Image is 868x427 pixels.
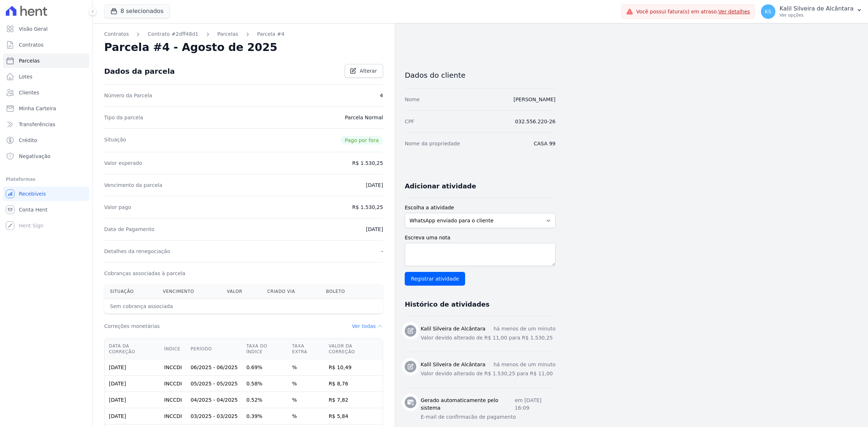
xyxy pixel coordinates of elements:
[405,182,476,191] h3: Adicionar atividade
[405,140,460,147] dt: Nome da propriedade
[19,190,46,197] span: Recebíveis
[288,376,324,392] td: %
[160,408,186,424] td: INCCDI
[148,30,198,38] a: Contrato #2dff48d1
[421,413,556,421] p: E-mail de confirmacão de pagamento
[6,175,86,184] div: Plataformas
[352,159,383,167] dd: R$ 1.530,25
[19,121,55,128] span: Transferências
[405,71,556,80] h3: Dados do cliente
[105,376,160,392] td: [DATE]
[405,272,465,286] input: Registrar atividade
[257,30,285,38] a: Parcela #4
[3,202,89,217] a: Conta Hent
[636,8,750,16] span: Você possui fatura(s) em atraso.
[288,408,324,424] td: %
[514,97,556,102] a: [PERSON_NAME]
[104,159,142,167] dt: Valor esperado
[324,392,383,408] td: R$ 7,82
[288,392,324,408] td: %
[104,226,154,233] dt: Data de Pagamento
[160,359,186,376] td: INCCDI
[3,22,89,36] a: Visão Geral
[3,38,89,52] a: Contratos
[352,323,383,330] dd: Ver todas
[780,12,854,18] p: Ver opções
[755,1,868,22] button: KS Kalil Silveira de Alcântara Ver opções
[421,361,485,368] h3: Kalil Silveira de Alcântara
[366,226,383,233] dd: [DATE]
[242,359,288,376] td: 0.69%
[186,392,242,408] td: 04/2025 - 04/2025
[421,325,485,333] h3: Kalil Silveira de Alcântara
[405,204,556,212] label: Escolha a atividade
[105,339,160,359] th: Data da correção
[19,41,43,48] span: Contratos
[381,248,383,255] dd: -
[105,359,160,376] td: [DATE]
[421,397,515,412] h3: Gerado automaticamente pelo sistema
[515,397,556,412] p: em [DATE] 16:09
[324,408,383,424] td: R$ 5,84
[380,92,383,99] dd: 4
[104,30,129,38] a: Contratos
[320,284,366,299] th: Boleto
[3,187,89,201] a: Recebíveis
[104,182,162,189] dt: Vencimento da parcela
[421,334,556,342] p: Valor devido alterado de R$ 11,00 para R$ 1.530,25
[157,284,221,299] th: Vencimento
[261,284,320,299] th: Criado via
[104,4,170,18] button: 8 selecionados
[3,149,89,163] a: Negativação
[288,339,324,359] th: Taxa extra
[3,117,89,132] a: Transferências
[104,114,143,121] dt: Tipo da parcela
[104,284,157,299] th: Situação
[405,300,489,309] h3: Histórico de atividades
[288,359,324,376] td: %
[19,153,51,160] span: Negativação
[160,392,186,408] td: INCCDI
[104,299,320,314] th: Sem cobrança associada
[19,137,37,144] span: Crédito
[104,204,131,211] dt: Valor pago
[160,339,186,359] th: Índice
[105,408,160,424] td: [DATE]
[186,339,242,359] th: Período
[19,25,48,33] span: Visão Geral
[104,30,383,38] nav: Breadcrumb
[19,73,33,80] span: Lotes
[324,339,383,359] th: Valor da correção
[366,182,383,189] dd: [DATE]
[242,408,288,424] td: 0.39%
[104,270,185,277] dt: Cobranças associadas à parcela
[242,376,288,392] td: 0.58%
[765,9,771,14] span: KS
[104,248,170,255] dt: Detalhes da renegociação
[217,30,238,38] a: Parcelas
[340,136,383,145] span: Pago por fora
[3,133,89,148] a: Crédito
[105,392,160,408] td: [DATE]
[160,376,186,392] td: INCCDI
[3,69,89,84] a: Lotes
[515,118,556,125] dd: 032.556.220-26
[780,5,854,12] p: Kalil Silveira de Alcântara
[104,67,175,76] div: Dados da parcela
[3,54,89,68] a: Parcelas
[242,392,288,408] td: 0.52%
[186,359,242,376] td: 06/2025 - 06/2025
[186,408,242,424] td: 03/2025 - 03/2025
[324,376,383,392] td: R$ 8,76
[104,92,152,99] dt: Número da Parcela
[534,140,556,147] dd: CASA 99
[405,234,556,242] label: Escreva uma nota
[421,370,556,377] p: Valor devido alterado de R$ 1.530,25 para R$ 11,00
[19,89,39,96] span: Clientes
[242,339,288,359] th: Taxa do índice
[221,284,261,299] th: Valor
[186,376,242,392] td: 05/2025 - 05/2025
[493,361,556,368] p: há menos de um minuto
[324,359,383,376] td: R$ 10,49
[405,96,420,103] dt: Nome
